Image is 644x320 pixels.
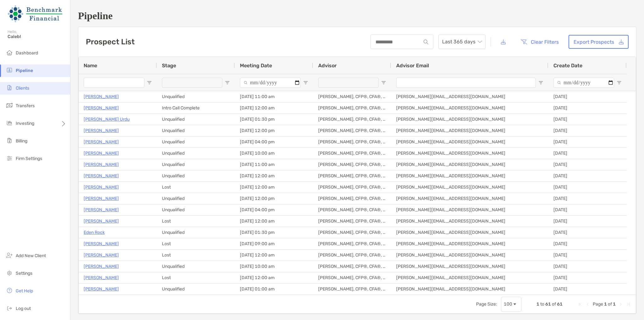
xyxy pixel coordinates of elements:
div: [PERSON_NAME][EMAIL_ADDRESS][DOMAIN_NAME] [391,284,548,295]
span: Advisor Email [396,63,429,69]
div: [PERSON_NAME][EMAIL_ADDRESS][DOMAIN_NAME] [391,170,548,181]
span: of [552,301,556,307]
h1: Pipeline [78,10,636,22]
div: [DATE] [548,250,627,261]
div: [PERSON_NAME][EMAIL_ADDRESS][DOMAIN_NAME] [391,136,548,147]
input: Name Filter Input [84,78,144,88]
div: Unqualified [157,284,235,295]
span: Meeting Date [240,63,272,69]
div: [DATE] 12:00 am [235,216,313,227]
a: [PERSON_NAME] [84,206,119,214]
img: firm-settings icon [6,154,13,162]
span: to [540,301,544,307]
div: Lost [157,238,235,249]
div: [DATE] 01:30 pm [235,227,313,238]
div: Unqualified [157,125,235,136]
div: [PERSON_NAME][EMAIL_ADDRESS][DOMAIN_NAME] [391,125,548,136]
img: input icon [424,40,428,44]
img: logout icon [6,304,13,312]
a: [PERSON_NAME] [84,183,119,191]
button: Open Filter Menu [147,80,152,85]
button: Open Filter Menu [303,80,308,85]
a: [PERSON_NAME] [84,240,119,248]
div: Page Size: [476,301,497,307]
h3: Prospect List [86,37,135,46]
p: [PERSON_NAME] [84,127,119,135]
div: [PERSON_NAME], CFP®, CFA®, MSF [313,182,391,193]
div: [DATE] 10:00 am [235,148,313,159]
img: settings icon [6,269,13,277]
div: [DATE] [548,114,627,125]
div: [DATE] 01:00 am [235,284,313,295]
button: Clear Filters [516,35,563,49]
span: Transfers [16,103,35,108]
a: [PERSON_NAME] [84,172,119,180]
div: 100 [504,301,512,307]
p: [PERSON_NAME] [84,149,119,157]
div: [PERSON_NAME], CFP®, CFA®, MSF [313,159,391,170]
div: [DATE] 11:00 am [235,159,313,170]
p: [PERSON_NAME] [84,285,119,293]
div: [PERSON_NAME], CFP®, CFA®, MSF [313,272,391,283]
div: [PERSON_NAME][EMAIL_ADDRESS][DOMAIN_NAME] [391,216,548,227]
div: [PERSON_NAME], CFP®, CFA®, MSF [313,125,391,136]
div: Lost [157,216,235,227]
div: Unqualified [157,136,235,147]
div: Lost [157,272,235,283]
span: Investing [16,121,34,126]
div: [PERSON_NAME], CFP®, CFA®, MSF [313,193,391,204]
div: [DATE] [548,227,627,238]
div: [PERSON_NAME][EMAIL_ADDRESS][DOMAIN_NAME] [391,148,548,159]
div: [PERSON_NAME][EMAIL_ADDRESS][DOMAIN_NAME] [391,102,548,113]
div: [DATE] [548,170,627,181]
div: Last Page [626,302,631,307]
img: billing icon [6,137,13,144]
span: Log out [16,306,31,311]
img: add_new_client icon [6,251,13,259]
div: [PERSON_NAME], CFP®, CFA®, MSF [313,136,391,147]
span: of [608,301,612,307]
div: [PERSON_NAME], CFP®, CFA®, MSF [313,114,391,125]
div: [PERSON_NAME], CFP®, CFA®, MSF [313,216,391,227]
span: 1 [604,301,607,307]
div: [DATE] [548,238,627,249]
div: First Page [578,302,583,307]
div: Unqualified [157,193,235,204]
div: Previous Page [585,302,590,307]
span: 61 [557,301,563,307]
a: [PERSON_NAME] [84,195,119,202]
div: [DATE] 12:00 am [235,102,313,113]
p: [PERSON_NAME] [84,104,119,112]
a: Eden Rock [84,229,105,236]
div: [PERSON_NAME], CFP®, CFA®, MSF [313,170,391,181]
a: [PERSON_NAME] [84,251,119,259]
span: Pipeline [16,68,33,73]
div: Unqualified [157,170,235,181]
div: [DATE] 12:00 pm [235,193,313,204]
span: Advisor [318,63,337,69]
div: [PERSON_NAME][EMAIL_ADDRESS][DOMAIN_NAME] [391,261,548,272]
img: investing icon [6,119,13,127]
div: [DATE] [548,193,627,204]
span: Firm Settings [16,156,42,161]
input: Create Date Filter Input [553,78,614,88]
div: [DATE] [548,284,627,295]
div: Lost [157,182,235,193]
div: Unqualified [157,261,235,272]
div: [PERSON_NAME], CFP®, CFA®, MSF [313,91,391,102]
p: [PERSON_NAME] [84,93,119,101]
div: [DATE] 04:00 pm [235,204,313,215]
span: Clients [16,86,29,91]
span: Add New Client [16,253,46,258]
div: [DATE] 12:00 am [235,182,313,193]
span: 1 [613,301,616,307]
p: [PERSON_NAME] [84,161,119,168]
span: Settings [16,271,32,276]
div: [DATE] [548,148,627,159]
div: Next Page [618,302,623,307]
img: clients icon [6,84,13,91]
span: Stage [162,63,176,69]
